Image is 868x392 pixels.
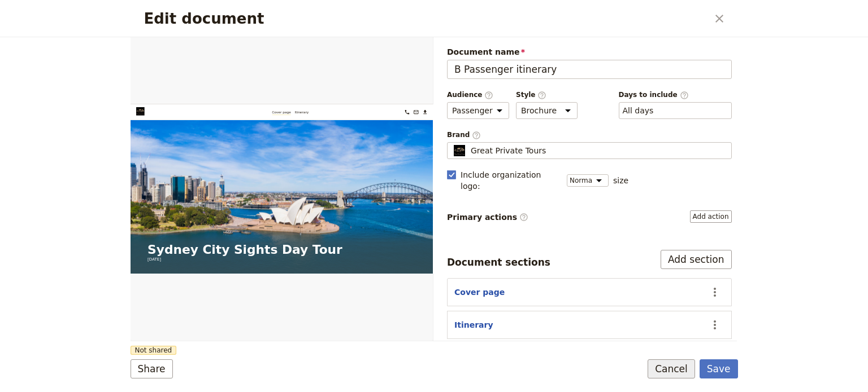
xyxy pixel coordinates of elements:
span: Audience [447,90,509,100]
span: ​ [680,91,689,99]
a: +61 430 279 438 [652,9,671,28]
button: Itinerary [454,319,493,331]
a: bookings@greatprivatetours.com.au [674,9,693,28]
button: Close dialog [710,9,729,28]
span: ​ [537,91,546,99]
button: Share [131,359,173,378]
button: Actions [705,283,724,302]
span: size [613,175,628,186]
select: Audience​ [447,102,509,119]
img: Profile [452,145,466,156]
button: Add section [661,250,732,269]
button: Actions [705,315,724,334]
span: [DATE] [41,363,73,377]
span: ​ [472,131,481,139]
button: Save [700,359,738,378]
span: ​ [484,91,493,99]
input: Document name [447,60,732,79]
img: Great Private Tours logo [14,7,112,27]
button: Days to include​Clear input [623,105,654,116]
span: Days to include [619,90,732,100]
span: ​ [519,213,528,222]
div: Document sections [447,256,550,269]
select: size [567,174,609,187]
h1: Sydney City Sights Day Tour [41,332,507,363]
button: Primary actions​ [690,210,732,223]
h2: Edit document [144,10,708,27]
button: Cover page [454,287,505,298]
span: Document name [447,46,732,58]
span: Brand [447,130,732,140]
span: Include organization logo : [461,169,560,192]
button: Cancel [648,359,695,378]
span: Style [516,90,578,100]
span: Not shared [131,346,177,355]
a: Cover page [338,11,384,26]
select: Style​ [516,102,578,119]
span: Great Private Tours [471,145,546,156]
span: Primary actions [447,212,528,223]
button: Download pdf [695,9,714,28]
a: Itinerary [393,11,426,26]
